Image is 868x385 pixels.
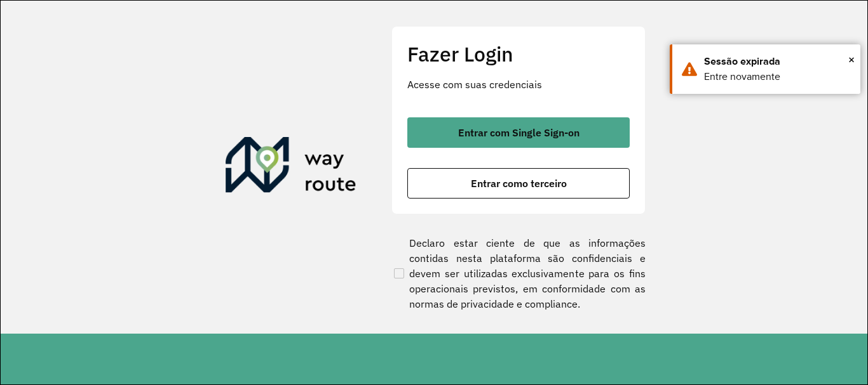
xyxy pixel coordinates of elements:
p: Acesse com suas credenciais [407,77,630,92]
button: button [407,117,630,148]
div: Entre novamente [704,69,851,84]
button: Close [848,50,855,69]
span: × [848,50,855,69]
h2: Fazer Login [407,42,630,66]
div: Sessão expirada [704,54,851,69]
span: Entrar com Single Sign-on [458,127,580,138]
button: button [407,168,630,199]
span: Entrar como terceiro [471,178,567,188]
img: Roteirizador AmbevTech [226,137,356,198]
label: Declaro estar ciente de que as informações contidas nesta plataforma são confidenciais e devem se... [391,235,646,311]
